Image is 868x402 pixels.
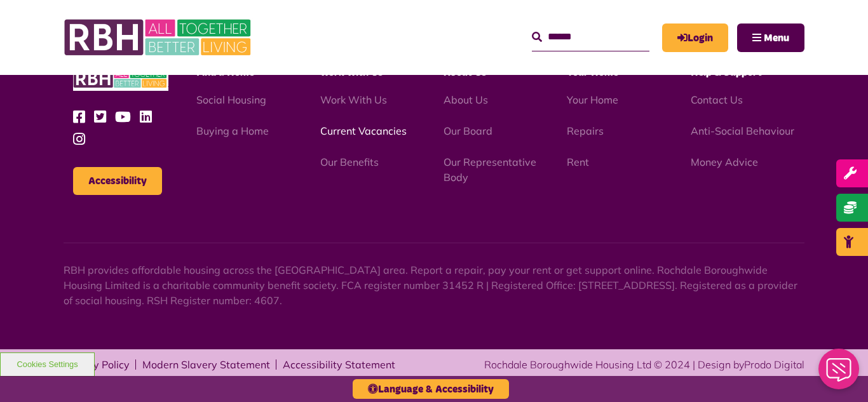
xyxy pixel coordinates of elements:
input: Search [532,23,649,51]
a: Rent [567,156,589,168]
a: Accessibility Statement [283,359,395,370]
span: Menu [764,33,789,43]
a: Our Board [444,124,492,137]
a: Your Home [567,93,618,106]
a: Contact Us [691,93,743,106]
a: Our Benefits [320,156,379,168]
a: Prodo Digital - open in a new tab [744,358,804,371]
a: Money Advice [691,156,758,168]
div: Rochdale Boroughwide Housing Ltd © 2024 | Design by [484,357,804,372]
button: Language & Accessibility [353,379,509,399]
img: RBH [73,66,168,91]
p: RBH provides affordable housing across the [GEOGRAPHIC_DATA] area. Report a repair, pay your rent... [64,262,804,308]
button: Accessibility [73,167,162,195]
a: About Us [444,93,488,106]
a: Modern Slavery Statement - open in a new tab [142,359,270,370]
a: Our Representative Body [444,156,536,184]
a: Buying a Home [196,124,269,137]
a: Anti-Social Behaviour [691,124,794,137]
a: Social Housing - open in a new tab [196,93,266,106]
iframe: Netcall Web Assistant for live chat [811,345,868,402]
button: Navigation [737,23,804,52]
a: Current Vacancies [320,124,407,137]
a: Repairs [567,124,604,137]
a: Work With Us [320,93,387,106]
a: MyRBH [662,23,728,52]
img: RBH [64,13,254,62]
a: Privacy Policy [64,359,130,370]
